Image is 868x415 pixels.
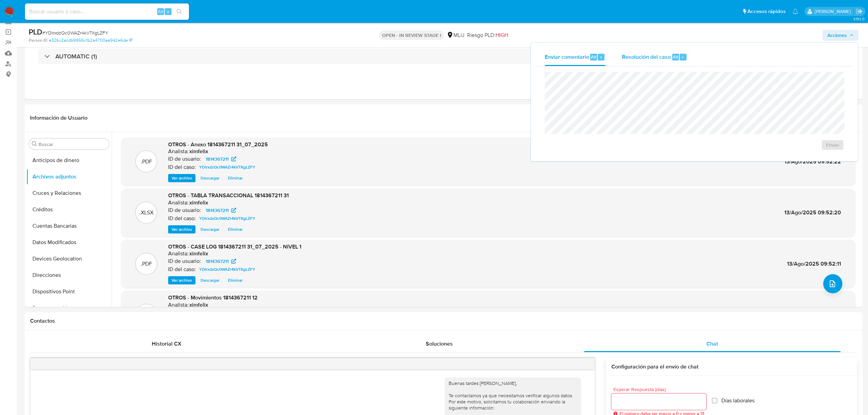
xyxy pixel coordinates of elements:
button: Descargar [197,174,223,182]
span: Ver archivo [172,277,192,284]
span: 13/Ago/2025 09:52:11 [787,260,841,268]
span: Accesos rápidos [747,8,786,15]
span: YDIrxdzQc0WAZr4kVTKgLZFY [199,214,255,223]
input: Buscar [39,141,106,147]
b: Person ID [29,37,48,43]
button: upload-file [823,274,842,293]
span: Descargar [201,277,219,284]
span: Días laborales [721,397,755,404]
button: Ver archivo [168,276,195,284]
h6: ximfelix [189,250,208,257]
span: c [600,54,602,60]
span: HIGH [496,31,508,39]
span: 1814367211 [206,257,229,265]
button: Ver archivo [168,225,195,233]
p: ID del caso: [168,215,196,222]
button: Descargar [197,276,223,284]
span: Riesgo PLD: [467,31,508,39]
a: Notificaciones [792,9,798,14]
h3: AUTOMATIC (1) [55,53,97,60]
p: Analista: [168,148,189,155]
p: Analista: [168,302,189,308]
button: Anticipos de dinero [26,152,112,169]
p: Analista: [168,250,189,257]
p: ID del caso: [168,164,196,171]
button: Documentación [26,300,112,316]
a: YDIrxdzQc0WAZr4kVTKgLZFY [196,163,258,171]
button: Cuentas Bancarias [26,218,112,234]
span: OTROS - TABLA TRANSACCIONAL 1814367211 31 [168,191,289,199]
p: ID del caso: [168,266,196,273]
a: 1814367211 [202,155,240,163]
button: Eliminar [225,174,246,182]
span: YDIrxdzQc0WAZr4kVTKgLZFY [199,163,255,171]
a: 1814367211 [202,257,240,265]
input: Días laborales [712,398,717,403]
span: OTROS - CASE LOG 1814367211 31_07_2025 - NIVEL 1 [168,243,301,251]
a: Salir [856,8,863,15]
button: Descargar [197,225,223,233]
a: e326c2acdb9956c1b2a4700ae942e6de [49,37,132,43]
span: Chat [706,340,718,348]
span: 1814367211 [206,155,229,163]
button: Eliminar [225,225,246,233]
span: Descargar [201,226,219,233]
h3: Configuración para el envío de chat [611,363,852,370]
button: Eliminar [225,276,246,284]
div: AUTOMATIC (1) [38,49,849,64]
button: Devices Geolocation [26,251,112,267]
button: Créditos [26,201,112,218]
span: Historial CX [152,340,181,348]
a: YDIrxdzQc0WAZr4kVTKgLZFY [196,214,258,223]
button: Ver archivo [168,174,195,182]
button: search-icon [172,7,186,16]
button: Archivos adjuntos [26,169,112,185]
p: .XLSX [139,209,153,216]
h6: ximfelix [189,302,208,308]
p: ID de usuario: [168,156,201,162]
span: Esperar Respuesta (días) [613,387,708,392]
p: ximena.felix@mercadolibre.com [815,8,853,15]
a: 1814367211 [202,206,240,214]
span: # YDIrxdzQc0WAZr4kVTKgLZFY [42,29,108,36]
span: Ver archivo [172,175,192,182]
button: Cruces y Relaciones [26,185,112,201]
button: Datos Modificados [26,234,112,251]
span: Alt [673,54,678,60]
span: Alt [158,8,163,15]
button: Buscar [32,141,37,147]
p: Analista: [168,199,189,206]
p: ID de usuario: [168,258,201,265]
span: OTROS - Movimientos 1814367211 12 [168,294,258,302]
button: Acciones [823,30,858,41]
span: Enviar comentario [545,53,589,61]
input: Buscar usuario o caso... [25,7,189,16]
h6: ximfelix [189,199,208,206]
span: Soluciones [426,340,453,348]
h6: ximfelix [189,148,208,155]
span: Descargar [201,175,219,182]
span: Resolución del caso [622,53,671,61]
p: .PDF [141,158,152,165]
span: OTROS - Anexo 1814367211 31_07_2025 [168,140,268,148]
span: Alt [591,54,596,60]
span: 1814367211 [206,206,229,214]
span: Eliminar [228,226,243,233]
span: s [167,8,169,15]
button: Direcciones [26,267,112,283]
div: MLU [447,31,464,39]
h1: Información de Usuario [30,115,87,121]
p: .PDF [141,260,152,268]
span: YDIrxdzQc0WAZr4kVTKgLZFY [199,265,255,273]
b: PLD [29,26,42,37]
span: 3.152.0 [853,16,865,22]
a: YDIrxdzQc0WAZr4kVTKgLZFY [196,265,258,273]
p: ID de usuario: [168,207,201,214]
span: Acciones [827,30,847,41]
input: days_to_wait [611,397,706,406]
span: Eliminar [228,277,243,284]
h1: Contactos [30,318,857,324]
span: 13/Ago/2025 09:52:20 [784,209,841,216]
span: Ver archivo [172,226,192,233]
span: r [682,54,684,60]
